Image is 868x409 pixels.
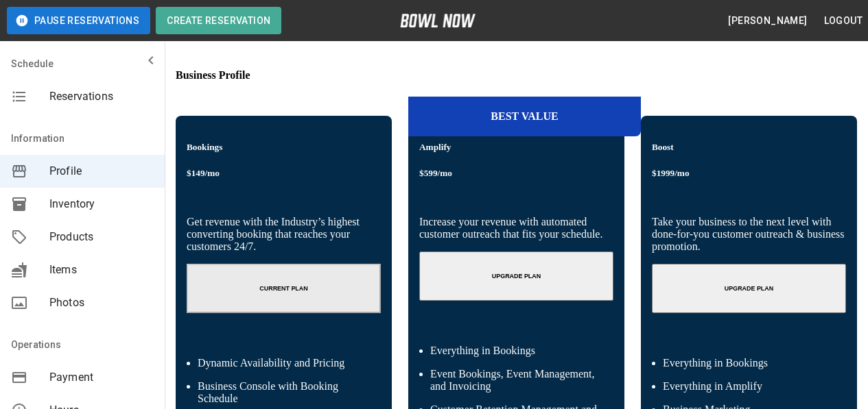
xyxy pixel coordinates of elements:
h4: Business Profile [176,69,250,82]
h5: $599/mo [419,168,613,179]
button: Pause Reservations [7,7,150,34]
button: [PERSON_NAME] [723,8,812,34]
button: UPGRADE PLAN [652,264,846,313]
span: Inventory [49,196,154,212]
p: Everything in Amplify [663,380,835,393]
h6: UPGRADE PLAN [425,273,608,280]
button: Logout [819,8,868,34]
p: Everything in Bookings [663,357,835,369]
h5: Bookings [187,142,381,153]
p: Business Console with Booking Schedule [198,380,370,405]
p: Take your business to the next level with done-for-you customer outreach & business promotion. [652,216,846,253]
span: Photos [49,295,154,311]
button: Create Reservation [156,7,281,34]
h6: UPGRADE PLAN [657,285,841,292]
button: CURRENT PLAN [187,264,381,313]
p: Event Bookings, Event Management, and Invoicing [430,368,602,393]
img: logo [400,14,476,27]
p: BEST VALUE [417,110,633,123]
p: Dynamic Availability and Pricing [198,357,370,369]
h5: $1999/mo [652,168,846,179]
button: UPGRADE PLAN [419,251,613,301]
span: Profile [49,163,154,179]
h5: $149/mo [187,168,381,179]
h5: Boost [652,142,846,153]
p: Increase your revenue with automated customer outreach that fits your schedule. [419,216,613,240]
p: Everything in Bookings [430,345,602,357]
span: Products [49,229,154,245]
span: Payment [49,369,154,386]
span: Reservations [49,88,154,105]
h5: Amplify [419,142,613,153]
p: Get revenue with the Industry’s highest converting booking that reaches your customers 24/7. [187,216,381,253]
h6: CURRENT PLAN [192,285,375,292]
span: Items [49,262,154,278]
